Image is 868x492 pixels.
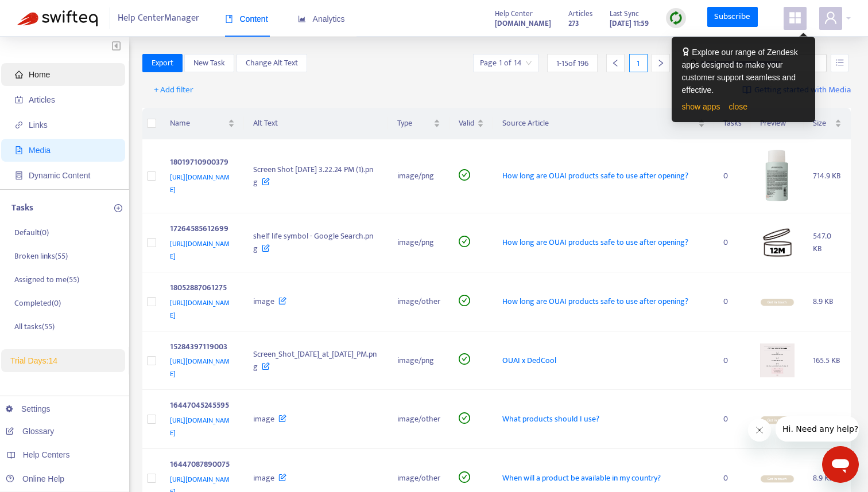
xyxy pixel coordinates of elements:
[495,17,551,30] strong: [DOMAIN_NAME]
[723,295,742,308] div: 0
[610,7,639,20] span: Last Sync
[388,139,449,213] td: image/png
[813,117,832,130] span: Size
[225,15,233,23] span: book
[388,331,449,391] td: image/png
[29,146,51,155] span: Media
[23,450,70,459] span: Help Centers
[15,71,23,79] span: home
[145,81,202,99] button: + Add filter
[748,419,771,442] iframe: Close message
[170,171,230,196] span: [URL][DOMAIN_NAME]
[556,57,588,69] span: 1 - 15 of 196
[253,412,274,425] span: image
[388,213,449,272] td: image/png
[152,57,173,69] span: Export
[788,11,802,25] span: appstore
[10,356,57,365] span: Trial Days: 14
[813,295,842,308] div: 8.9 KB
[11,201,33,215] p: Tasks
[760,149,795,204] img: media-preview
[29,120,48,130] span: Links
[170,399,231,414] div: 16447045245595
[6,404,51,413] a: Settings
[760,415,795,424] img: media-preview
[114,204,122,212] span: plus-circle
[459,169,470,181] span: check-circle
[14,227,49,239] p: Default ( 0 )
[253,229,373,255] span: shelf life symbol - Google Search.png
[459,117,475,130] span: Valid
[824,11,838,25] span: user
[495,7,533,20] span: Help Center
[804,108,851,139] th: Size
[459,471,470,483] span: check-circle
[170,117,226,130] span: Name
[682,46,805,96] div: Explore our range of Zendesk apps designed to make your customer support seamless and effective.
[170,282,231,296] div: 18052887061275
[142,54,183,72] button: Export
[502,295,688,308] span: How long are OUAI products safe to use after opening?
[161,108,244,139] th: Name
[813,354,842,367] div: 165.5 KB
[15,96,23,104] span: account-book
[495,17,551,30] a: [DOMAIN_NAME]
[184,54,234,72] button: New Task
[682,102,720,111] a: show apps
[822,446,859,483] iframe: Button to launch messaging window
[6,427,54,436] a: Glossary
[170,356,230,380] span: [URL][DOMAIN_NAME]
[449,108,493,139] th: Valid
[760,343,795,378] img: media-preview
[723,413,742,425] div: 0
[610,17,649,30] strong: [DATE] 11:59
[253,471,274,485] span: image
[611,59,619,67] span: left
[493,108,714,139] th: Source Article
[14,274,79,286] p: Assigned to me ( 55 )
[502,412,599,425] span: What products should I use?
[831,54,848,72] button: unordered-list
[760,474,795,483] img: media-preview
[253,163,373,189] span: Screen Shot [DATE] 3.22.24 PM (1).png
[170,238,230,262] span: [URL][DOMAIN_NAME]
[14,297,61,309] p: Completed ( 0 )
[760,225,795,260] img: media-preview
[459,295,470,306] span: check-circle
[836,58,844,67] span: unordered-list
[707,7,758,28] a: Subscribe
[568,17,579,30] strong: 273
[502,236,688,249] span: How long are OUAI products safe to use after opening?
[388,272,449,331] td: image/other
[723,472,742,485] div: 0
[29,95,55,104] span: Articles
[225,14,268,24] span: Content
[669,11,683,25] img: sync.dc5367851b00ba804db3.png
[502,117,696,130] span: Source Article
[29,171,90,180] span: Dynamic Content
[502,354,556,367] span: OUAI x DedCool
[170,415,230,439] span: [URL][DOMAIN_NAME]
[170,341,231,356] div: 15284397119003
[15,171,23,179] span: container
[657,59,665,67] span: right
[760,297,795,307] img: media-preview
[459,412,470,424] span: check-circle
[388,108,449,139] th: Type
[14,321,55,333] p: All tasks ( 55 )
[244,108,388,139] th: Alt Text
[723,354,742,367] div: 0
[253,295,274,308] span: image
[170,222,231,237] div: 17264585612699
[568,7,592,20] span: Articles
[170,156,231,171] div: 18019710900379
[15,121,23,129] span: link
[246,57,298,69] span: Change Alt Text
[502,169,688,182] span: How long are OUAI products safe to use after opening?
[29,70,50,79] span: Home
[170,297,230,321] span: [URL][DOMAIN_NAME]
[253,347,377,373] span: Screen_Shot_[DATE]_at_[DATE]_PM.png
[170,458,231,473] div: 16447087890075
[723,236,742,249] div: 0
